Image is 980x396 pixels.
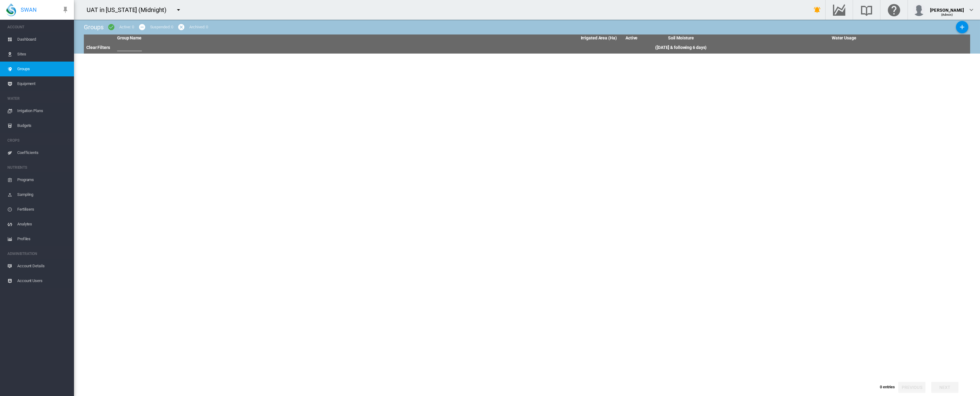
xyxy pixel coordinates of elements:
span: SWAN [21,6,37,14]
div: Archived: 0 [189,24,208,30]
span: Profiles [17,232,69,246]
div: Suspended: 0 [150,24,174,30]
md-icon: icon-checkbox-marked-circle [108,23,115,31]
span: Groups [17,62,69,76]
th: Active [619,34,644,42]
button: Previous [898,382,925,393]
span: Analytes [17,217,69,232]
div: UAT in [US_STATE] (Midnight) [87,6,172,14]
span: ([DATE] & following 6 days) [655,45,707,50]
md-icon: Search the knowledge base [859,6,874,14]
span: ADMINISTRATION [7,249,69,259]
span: Groups [84,23,103,31]
span: WATER [7,94,69,103]
th: Group Name [115,34,367,42]
img: profile.jpg [913,4,925,16]
span: Fertilisers [17,202,69,217]
span: Budgets [17,118,69,133]
span: Dashboard [17,32,69,47]
span: Sites [17,47,69,62]
span: Sampling [17,187,69,202]
md-icon: icon-pin [62,6,69,14]
span: Soil Moisture [668,35,694,40]
span: CROPS [7,135,69,145]
span: Water Usage [832,35,856,40]
md-icon: icon-bell-ring [814,6,821,14]
span: 0 entries [880,385,895,389]
span: Irrigated Area (Ha) [581,35,617,40]
span: ACCOUNT [7,22,69,32]
span: NUTRIENTS [7,163,69,172]
md-icon: icon-cancel [178,23,185,31]
span: (Admin) [941,13,953,16]
md-icon: icon-minus-circle [138,23,146,31]
button: icon-menu-down [172,4,185,16]
span: Programs [17,172,69,187]
button: icon-checkbox-marked-circle [105,21,117,33]
button: Next [931,382,958,393]
span: Account Details [17,259,69,273]
span: Irrigation Plans [17,103,69,118]
md-icon: icon-menu-down [175,6,182,14]
span: Coefficients [17,145,69,160]
md-icon: Click here for help [887,6,901,14]
div: Active: 0 [119,24,134,30]
img: SWAN-Landscape-Logo-Colour-drop.png [6,3,16,16]
button: icon-cancel [175,21,187,33]
a: Clear Filters [86,45,110,50]
button: icon-bell-ring [811,4,823,16]
div: [PERSON_NAME] [930,5,964,11]
span: Equipment [17,76,69,91]
button: icon-minus-circle [136,21,148,33]
button: Add New Group [956,21,968,33]
md-icon: icon-chevron-down [968,6,975,14]
span: Account Users [17,273,69,288]
md-icon: Go to the Data Hub [832,6,847,14]
md-icon: icon-plus [958,23,966,31]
